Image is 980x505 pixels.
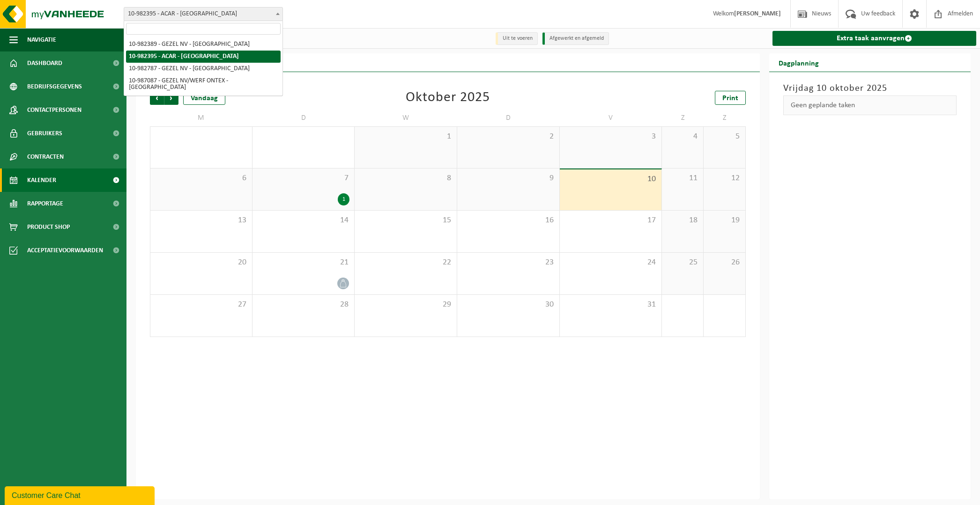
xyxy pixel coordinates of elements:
span: 9 [462,173,555,183]
iframe: chat widget [5,484,156,505]
li: Afgewerkt en afgemeld [542,32,609,45]
span: 21 [257,257,350,268]
span: Rapportage [27,192,63,215]
span: 1 [359,132,452,142]
span: Product Shop [27,215,70,239]
a: Print [715,91,746,105]
td: M [150,110,252,126]
span: 30 [462,300,555,310]
li: Uit te voeren [496,32,538,45]
li: 10-982787 - GEZEL NV - [GEOGRAPHIC_DATA] [126,63,281,75]
span: 8 [359,173,452,183]
span: 4 [667,132,698,142]
span: Gebruikers [27,122,62,145]
span: Print [722,95,738,102]
span: Acceptatievoorwaarden [27,239,103,262]
span: 5 [708,132,740,142]
td: Z [704,110,745,126]
span: 15 [359,215,452,226]
span: 31 [564,300,657,310]
td: Z [662,110,704,126]
span: 3 [564,132,657,142]
li: 10-982395 - ACAR - [GEOGRAPHIC_DATA] [126,51,281,63]
span: 17 [564,215,657,226]
div: 1 [338,193,349,205]
td: W [355,110,457,126]
span: 23 [462,257,555,268]
span: Contracten [27,145,64,168]
span: Contactpersonen [27,98,82,122]
span: 10-982395 - ACAR - SINT-NIKLAAS [124,7,282,21]
span: Kalender [27,168,56,192]
span: 22 [359,257,452,268]
td: D [252,110,355,126]
span: 10 [564,174,657,184]
div: Oktober 2025 [406,91,490,105]
span: 16 [462,215,555,226]
span: 27 [155,300,247,310]
span: Bedrijfsgegevens [27,75,82,98]
h2: Dagplanning [769,53,828,72]
span: 29 [359,300,452,310]
span: 24 [564,257,657,268]
span: 10-982395 - ACAR - SINT-NIKLAAS [124,7,283,21]
span: Volgende [164,91,178,105]
div: Vandaag [183,91,225,105]
span: 11 [667,173,698,183]
h3: Vrijdag 10 oktober 2025 [783,81,957,95]
span: 20 [155,257,247,268]
span: 26 [708,257,740,268]
span: Navigatie [27,28,56,51]
td: D [457,110,560,126]
span: 28 [257,300,350,310]
li: 10-982389 - GEZEL NV - [GEOGRAPHIC_DATA] [126,38,281,51]
span: 13 [155,215,247,226]
a: Extra taak aanvragen [772,31,977,46]
strong: [PERSON_NAME] [734,10,781,17]
span: Dashboard [27,51,62,75]
span: 6 [155,173,247,183]
li: 10-987087 - GEZEL NV/WERF ONTEX - [GEOGRAPHIC_DATA] [126,75,281,94]
span: 19 [708,215,740,226]
td: V [560,110,662,126]
span: 7 [257,173,350,183]
div: Geen geplande taken [783,95,957,115]
span: 18 [667,215,698,226]
span: 25 [667,257,698,268]
span: 2 [462,132,555,142]
span: 12 [708,173,740,183]
span: Vorige [150,91,164,105]
span: 14 [257,215,350,226]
